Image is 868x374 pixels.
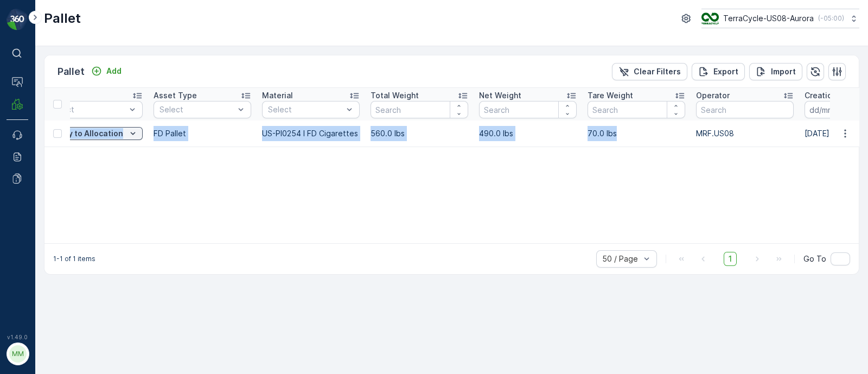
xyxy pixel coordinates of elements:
[268,104,343,115] p: Select
[612,63,687,80] button: Clear Filters
[588,90,633,101] p: Tare Weight
[7,334,28,340] span: v 1.49.0
[53,129,62,138] div: Toggle Row Selected
[257,121,365,147] td: US-PI0254 I FD Cigarettes
[691,121,799,147] td: MRF.US08
[50,104,126,115] p: Select
[262,90,293,101] p: Material
[696,90,730,101] p: Operator
[365,121,474,147] td: 560.0 lbs
[9,345,27,363] div: MM
[371,90,419,101] p: Total Weight
[805,90,858,101] p: Creation Time
[44,127,143,140] button: Ready to Allocation
[724,252,737,266] span: 1
[106,66,122,77] p: Add
[582,121,691,147] td: 70.0 lbs
[58,64,85,79] p: Pallet
[154,90,197,101] p: Asset Type
[701,12,719,24] img: image_ci7OI47.png
[479,90,521,101] p: Net Weight
[818,14,844,23] p: ( -05:00 )
[159,104,234,115] p: Select
[696,101,794,118] input: Search
[479,101,577,118] input: Search
[7,9,28,30] img: logo
[701,9,859,28] button: TerraCycle-US08-Aurora(-05:00)
[49,128,123,139] p: Ready to Allocation
[7,343,28,365] button: MM
[53,255,95,263] p: 1-1 of 1 items
[148,121,257,147] td: FD Pallet
[44,10,81,27] p: Pallet
[474,121,582,147] td: 490.0 lbs
[771,66,796,77] p: Import
[87,65,126,78] button: Add
[371,101,468,118] input: Search
[749,63,802,80] button: Import
[634,66,681,77] p: Clear Filters
[723,13,814,24] p: TerraCycle-US08-Aurora
[713,66,738,77] p: Export
[692,63,745,80] button: Export
[803,253,826,264] span: Go To
[588,101,685,118] input: Search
